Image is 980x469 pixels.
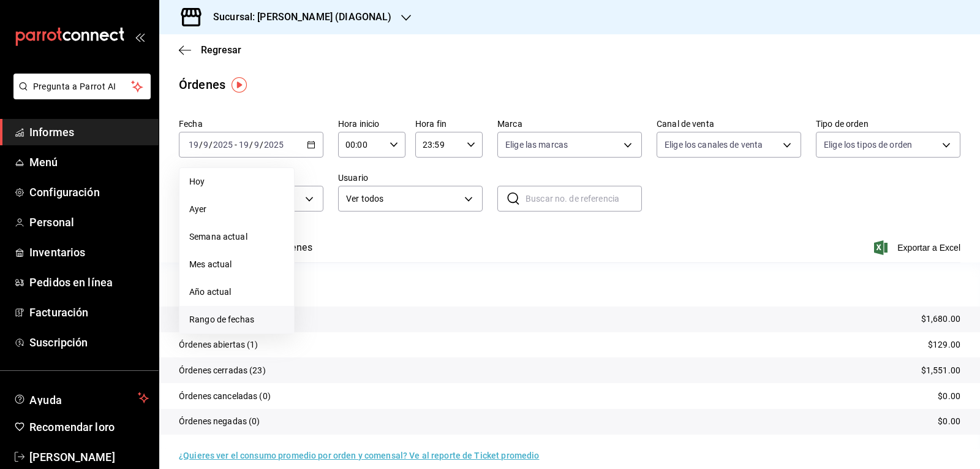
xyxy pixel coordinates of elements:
[33,82,116,91] font: Pregunta a Parrot AI
[235,140,237,150] font: -
[29,246,85,259] font: Inventarios
[213,140,233,150] input: ----
[179,119,203,129] font: Fecha
[213,11,391,23] font: Sucursal: [PERSON_NAME] (DIAGONAL)
[201,44,241,56] font: Regresar
[29,276,113,289] font: Pedidos en línea
[29,336,88,349] font: Suscripción
[179,340,258,349] font: Órdenes abiertas (1)
[29,216,74,229] font: Personal
[824,140,912,150] font: Elige los tipos de orden
[665,140,763,150] font: Elige los canales de venta
[199,140,203,150] font: /
[249,140,253,150] font: /
[938,391,960,401] font: $0.00
[189,287,231,297] font: Año actual
[29,156,58,169] font: Menú
[928,340,960,349] font: $129.00
[179,77,225,92] font: Órdenes
[179,416,260,426] font: Órdenes negadas (0)
[179,451,539,460] font: ¿Quieres ver el consumo promedio por orden y comensal? Ve al reporte de Ticket promedio
[203,140,209,150] input: --
[29,126,74,139] font: Informes
[135,32,145,42] button: abrir_cajón_menú
[346,194,383,204] font: Ver todos
[189,259,232,269] font: Mes actual
[188,140,199,150] input: --
[29,451,115,463] font: [PERSON_NAME]
[29,394,62,406] font: Ayuda
[189,315,254,324] font: Rango de fechas
[526,186,642,211] input: Buscar no. de referencia
[29,186,100,199] font: Configuración
[9,89,151,102] a: Pregunta a Parrot AI
[254,140,260,150] input: --
[179,391,271,401] font: Órdenes canceladas (0)
[29,421,115,433] font: Recomendar loro
[189,204,207,214] font: Ayer
[13,74,151,99] button: Pregunta a Parrot AI
[260,140,263,150] font: /
[338,173,368,183] font: Usuario
[29,306,88,319] font: Facturación
[209,140,213,150] font: /
[338,119,379,129] font: Hora inicio
[921,314,960,324] font: $1,680.00
[179,365,266,375] font: Órdenes cerradas (23)
[921,365,960,375] font: $1,551.00
[415,119,447,129] font: Hora fin
[505,140,568,150] font: Elige las marcas
[816,119,869,129] font: Tipo de orden
[263,140,284,150] input: ----
[657,119,714,129] font: Canal de venta
[189,177,205,186] font: Hoy
[897,243,960,253] font: Exportar a Excel
[238,140,249,150] input: --
[876,240,960,255] button: Exportar a Excel
[179,44,241,56] button: Regresar
[938,416,960,426] font: $0.00
[189,232,247,242] font: Semana actual
[232,77,247,93] img: Marcador de información sobre herramientas
[497,119,522,129] font: Marca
